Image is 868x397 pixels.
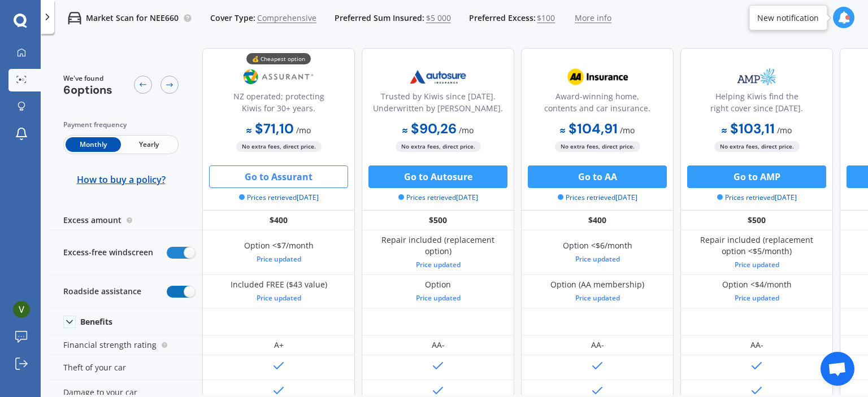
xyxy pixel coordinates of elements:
[560,120,618,137] b: $104,91
[50,355,202,380] div: Theft of your car
[121,137,176,152] span: Yearly
[370,259,506,271] div: Price updated
[236,141,322,152] span: No extra fees, direct price.
[459,125,474,136] span: / mo
[80,317,112,327] div: Benefits
[426,12,451,24] span: $5 000
[210,12,255,24] span: Cover Type:
[555,141,640,152] span: No extra fees, direct price.
[521,211,674,230] div: $400
[370,234,506,271] div: Repair included (replacement option)
[416,279,461,304] div: Option
[687,165,826,188] button: Go to AMP
[335,12,424,24] span: Preferred Sum Insured:
[13,301,30,318] img: ACg8ocJRraV9ykFUsbZ-be7u-WYupLH3DJ5QQzUUnLIjWLukA-eHmQ=s96-c
[66,137,121,152] span: Monthly
[690,90,823,119] div: Helping Kiwis find the right cover since [DATE].
[50,275,202,308] div: Roadside assistance
[680,211,833,230] div: $500
[274,339,284,351] div: A+
[231,293,327,304] div: Price updated
[722,120,775,137] b: $103,11
[209,165,348,188] button: Go to Assurant
[689,259,824,271] div: Price updated
[416,293,461,304] div: Price updated
[50,211,202,230] div: Excess amount
[239,193,319,203] span: Prices retrieved [DATE]
[550,279,644,304] div: Option (AA membership)
[246,53,311,64] div: 💰 Cheapest option
[560,63,635,91] img: AA.webp
[558,193,637,203] span: Prices retrieved [DATE]
[402,120,457,137] b: $90,26
[371,90,505,119] div: Trusted by Kiwis since [DATE]. Underwritten by [PERSON_NAME].
[368,165,507,188] button: Go to Autosure
[257,12,316,24] span: Comprehensive
[575,12,611,24] span: More info
[50,230,202,275] div: Excess-free windscreen
[77,174,166,185] span: How to buy a policy?
[246,120,294,137] b: $71,10
[202,211,355,230] div: $400
[714,141,800,152] span: No extra fees, direct price.
[63,82,112,97] span: 6 options
[231,279,327,304] div: Included FREE ($43 value)
[821,352,854,386] div: Open chat
[777,125,792,136] span: / mo
[722,293,792,304] div: Price updated
[591,339,604,351] div: AA-
[537,12,555,24] span: $100
[68,11,81,25] img: car.f15378c7a67c060ca3f3.svg
[296,125,311,136] span: / mo
[396,141,481,152] span: No extra fees, direct price.
[398,193,478,203] span: Prices retrieved [DATE]
[717,193,797,203] span: Prices retrieved [DATE]
[86,12,179,24] p: Market Scan for NEE660
[620,125,635,136] span: / mo
[750,339,763,351] div: AA-
[63,119,179,130] div: Payment frequency
[722,279,792,304] div: Option <$4/month
[563,240,632,265] div: Option <$6/month
[241,63,316,91] img: Assurant.png
[401,63,475,91] img: Autosure.webp
[563,254,632,265] div: Price updated
[689,234,824,271] div: Repair included (replacement option <$5/month)
[531,90,664,119] div: Award-winning home, contents and car insurance.
[757,12,819,23] div: New notification
[63,73,112,84] span: We've found
[244,240,314,265] div: Option <$7/month
[244,254,314,265] div: Price updated
[469,12,536,24] span: Preferred Excess:
[550,293,644,304] div: Price updated
[528,165,667,188] button: Go to AA
[432,339,445,351] div: AA-
[212,90,345,119] div: NZ operated; protecting Kiwis for 30+ years.
[50,335,202,355] div: Financial strength rating
[362,211,514,230] div: $500
[719,63,794,91] img: AMP.webp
